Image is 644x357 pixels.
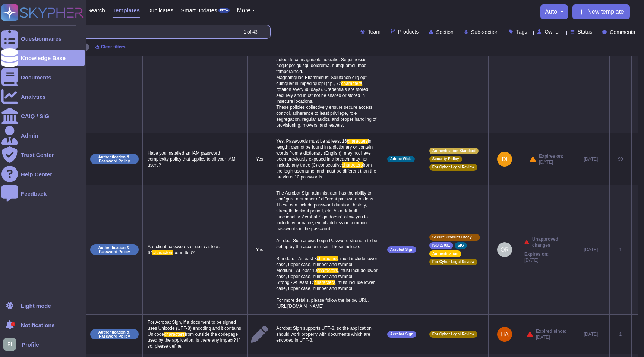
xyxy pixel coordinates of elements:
span: Search [87,7,105,13]
input: Search by keywords [29,25,237,38]
span: Expires on: [524,251,549,257]
span: [DATE] [584,332,598,337]
span: Acrobat Sign [390,248,413,252]
div: BETA [218,8,229,13]
span: Team [368,29,381,34]
span: [DATE] [584,157,598,162]
div: Trust Center [21,152,54,158]
span: characters [342,162,363,168]
div: Documents [21,75,51,80]
div: Admin [21,133,38,138]
span: from the login username; and must be different than the previous 10 passwords. [276,162,377,180]
span: auto [545,9,557,15]
p: Have you installed an IAM password complexity policy that applies to all your IAM users? [146,148,244,170]
div: 9+ [11,322,15,326]
span: in length; cannot be found in a dictionary or contain words from a dictionary (English); may not ... [276,139,374,168]
p: Yes [251,247,268,253]
span: Owner [544,29,560,34]
a: Admin [1,127,85,143]
span: Are client passwords of up to at least 64 [148,244,222,255]
span: ISO 27001 [432,244,450,247]
button: auto [545,9,563,15]
a: Knowledge Base [1,50,85,66]
span: Security Policy [432,157,459,161]
span: New template [587,9,624,15]
button: New template [572,4,630,19]
span: , must include lower case, upper case, number and symbol Strong - At least 12 [276,268,379,285]
span: characters [152,250,173,255]
span: More [237,7,250,13]
span: Sub-section [471,29,499,35]
p: Yes [251,156,268,162]
div: Analytics [21,94,46,99]
span: Clear filters [101,45,126,49]
p: Authentication & Password Policy [93,155,136,163]
span: Secure Product Lifecycle Standard [432,236,477,239]
span: Expires on: [539,153,563,159]
img: user [497,152,512,167]
span: Tags [516,29,527,34]
span: characters [347,139,368,144]
span: Authentication [432,252,458,256]
img: user [497,242,512,257]
div: 99 [613,156,628,162]
span: [DATE] [524,257,549,263]
div: 1 of 43 [244,30,258,34]
span: [DATE] [536,334,566,340]
span: characters [341,81,362,86]
div: Help Center [21,171,52,177]
span: Acrobat Sign [390,332,413,336]
a: CAIQ / SIG [1,108,85,124]
span: Yes. Passwords must be at least 16 [276,139,347,144]
span: For Acrobat Sign, if a document to be signed uses Unicode (UTF-8) encoding and it contains Unicode [148,320,242,337]
div: Knowledge Base [21,55,66,61]
span: [DATE] [584,247,598,252]
span: , rotation every 90 days). Credentials are stored securely and must not be shared or stored in in... [276,81,378,128]
span: Expired since: [536,328,566,334]
p: Authentication & Password Policy [93,246,136,253]
span: characters [314,280,335,285]
a: Analytics [1,88,85,105]
div: 1 [613,331,628,337]
span: , must include lower case, upper case, number and symbol For more details, please follow the belo... [276,280,376,309]
span: Duplicates [147,7,173,13]
a: Trust Center [1,146,85,163]
span: Products [398,29,419,34]
a: Help Center [1,166,85,182]
div: Questionnaires [21,36,61,41]
div: 1 [613,247,628,253]
span: characters [317,256,338,261]
span: [DATE] [539,159,563,165]
span: Notifications [21,322,55,328]
p: Authentication & Password Policy [93,330,136,338]
span: Status [578,29,593,34]
span: Smart updates [181,7,217,13]
span: characters [164,332,185,337]
span: For Cyber Legal Review [432,165,474,169]
span: , must include lower case, upper case, number and symbol Medium - At least 10 [276,256,378,273]
span: Templates [113,7,140,13]
span: from outside the codepage used by the application, is there any impact? If so, please define. [148,332,241,349]
span: permitted? [173,250,195,255]
a: Documents [1,69,85,85]
img: user [497,327,512,342]
span: Profile [22,342,39,347]
span: Section [436,29,454,35]
span: The Acrobat Sign administrator has the ability to configure a number of different password option... [276,190,378,261]
span: characters [317,268,338,273]
div: Feedback [21,191,47,196]
span: Adobe Wide [390,157,412,161]
span: SIG [458,244,464,247]
span: Comments [610,29,635,35]
a: Questionnaires [1,30,85,47]
a: Feedback [1,185,85,202]
span: For Cyber Legal Review [432,260,474,264]
button: user [1,336,22,353]
div: CAIQ / SIG [21,113,49,119]
span: Authentication Standard [432,149,476,153]
button: More [237,7,255,13]
img: user [3,338,16,351]
span: For Cyber Legal Review [432,332,474,336]
p: Acrobat Sign supports UTF-8, so the application should work properly with documents which are enc... [274,323,381,345]
div: Light mode [21,303,51,309]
